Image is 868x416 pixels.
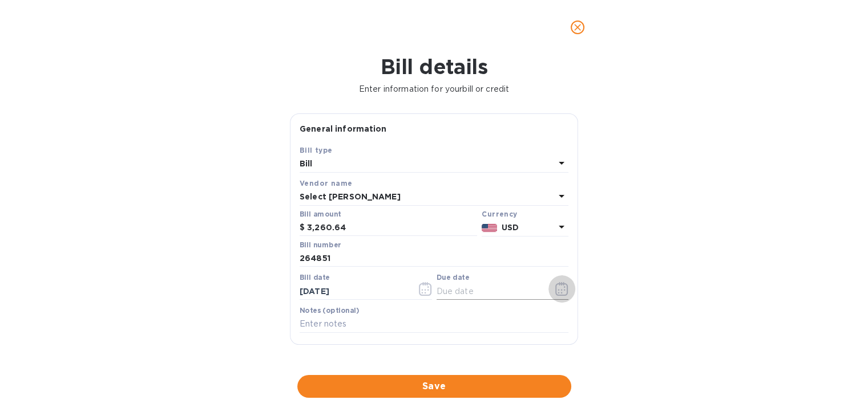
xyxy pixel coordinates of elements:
[306,380,562,393] span: Save
[9,83,859,95] p: Enter information for your bill or credit
[307,219,477,236] input: $ Enter bill amount
[300,211,341,218] label: Bill amount
[437,283,544,300] input: Due date
[300,124,387,133] b: General information
[437,275,469,282] label: Due date
[300,275,330,282] label: Bill date
[300,307,360,314] label: Notes (optional)
[564,14,591,41] button: close
[300,316,568,333] input: Enter notes
[9,55,859,79] h1: Bill details
[300,146,333,154] b: Bill type
[300,283,407,300] input: Select date
[300,219,307,236] div: $
[300,159,313,168] b: Bill
[300,192,401,201] b: Select [PERSON_NAME]
[300,242,341,248] label: Bill number
[482,224,497,232] img: USD
[482,210,517,218] b: Currency
[297,375,571,398] button: Save
[502,223,519,232] b: USD
[300,250,568,267] input: Enter bill number
[300,179,352,187] b: Vendor name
